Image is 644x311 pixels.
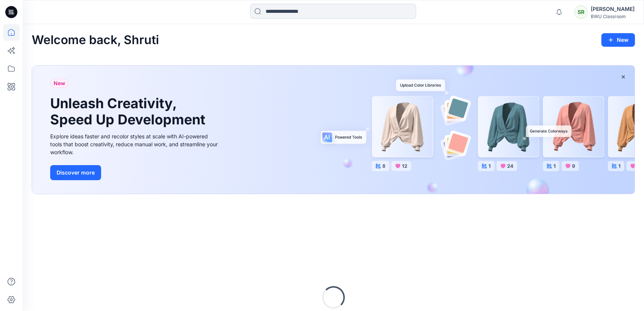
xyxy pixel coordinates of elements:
[601,33,635,47] button: New
[50,165,101,180] button: Discover more
[50,165,220,180] a: Discover more
[54,79,65,88] span: New
[591,14,635,19] div: BWU Classroom
[574,5,588,19] div: SR
[591,5,635,14] div: [PERSON_NAME]
[50,95,209,128] h1: Unleash Creativity, Speed Up Development
[32,33,159,47] h2: Welcome back, Shruti
[50,132,220,156] div: Explore ideas faster and recolor styles at scale with AI-powered tools that boost creativity, red...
